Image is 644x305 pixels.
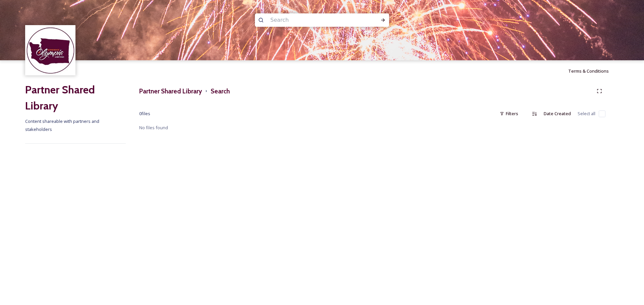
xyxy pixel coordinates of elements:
h2: Partner Shared Library [25,82,126,114]
h3: Partner Shared Library [139,86,202,96]
a: Terms & Conditions [568,67,619,75]
span: 0 file s [139,110,150,117]
span: Content shareable with partners and stakeholders [25,118,100,132]
span: Terms & Conditions [568,68,609,74]
span: No files found [139,125,168,131]
span: Select all [578,110,595,117]
h3: Search [211,86,230,96]
div: Date Created [540,107,574,120]
img: download.jpeg [26,26,75,75]
input: Search [267,13,359,27]
div: Filters [496,107,522,120]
